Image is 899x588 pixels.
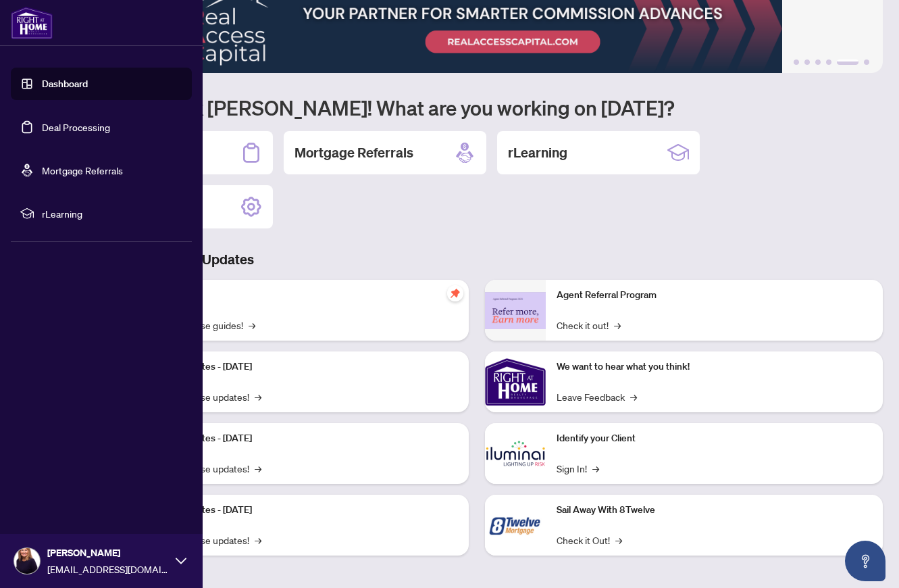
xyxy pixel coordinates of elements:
span: → [255,461,261,476]
img: Profile Icon [14,548,40,574]
a: Deal Processing [42,121,110,133]
a: Leave Feedback→ [557,389,637,404]
h3: Brokerage & Industry Updates [70,250,883,269]
span: → [615,533,622,547]
button: 6 [864,59,869,65]
span: [EMAIL_ADDRESS][DOMAIN_NAME] [47,562,169,577]
a: Dashboard [42,78,88,90]
span: → [249,318,255,333]
span: → [592,461,599,476]
span: pushpin [447,285,463,301]
p: Identify your Client [557,431,873,446]
p: We want to hear what you think! [557,360,873,374]
img: Sail Away With 8Twelve [485,495,546,556]
p: Self-Help [142,288,458,303]
button: 3 [815,59,821,65]
span: → [630,389,637,404]
span: rLearning [42,206,182,221]
h1: Welcome back [PERSON_NAME]! What are you working on [DATE]? [70,95,883,120]
a: Sign In!→ [557,461,599,476]
img: Agent Referral Program [485,292,546,329]
button: 5 [837,59,858,65]
p: Platform Updates - [DATE] [142,431,458,446]
h2: rLearning [508,143,567,162]
span: → [255,533,261,547]
a: Check it out!→ [557,318,621,333]
h2: Mortgage Referrals [294,143,413,162]
a: Check it Out!→ [557,533,622,547]
a: Mortgage Referrals [42,164,123,176]
button: 2 [804,59,810,65]
span: [PERSON_NAME] [47,545,169,560]
button: Open asap [845,541,885,581]
button: 4 [826,59,831,65]
p: Sail Away With 8Twelve [557,503,873,518]
p: Platform Updates - [DATE] [142,360,458,374]
span: → [614,318,621,333]
p: Agent Referral Program [557,288,873,303]
span: → [255,389,261,404]
img: We want to hear what you think! [485,351,546,412]
img: logo [11,7,53,39]
img: Identify your Client [485,423,546,484]
button: 1 [794,59,799,65]
p: Platform Updates - [DATE] [142,503,458,518]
